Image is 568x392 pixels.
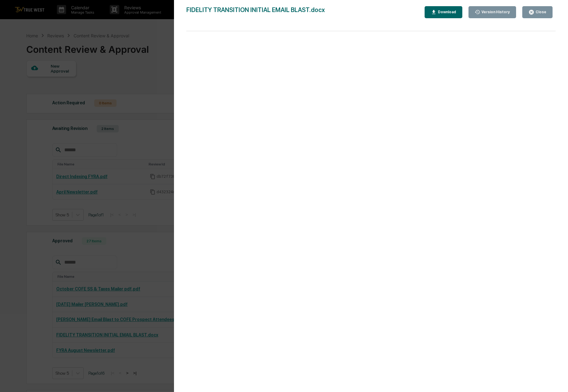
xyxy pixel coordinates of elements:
div: Close [534,10,546,14]
div: FIDELITY TRANSITION INITIAL EMAIL BLAST.docx [186,6,325,18]
button: Close [522,6,553,18]
button: Download [425,6,462,18]
div: Download [437,10,456,14]
iframe: Open customer support [548,372,565,388]
div: Version History [480,10,510,14]
button: Version History [468,6,516,18]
